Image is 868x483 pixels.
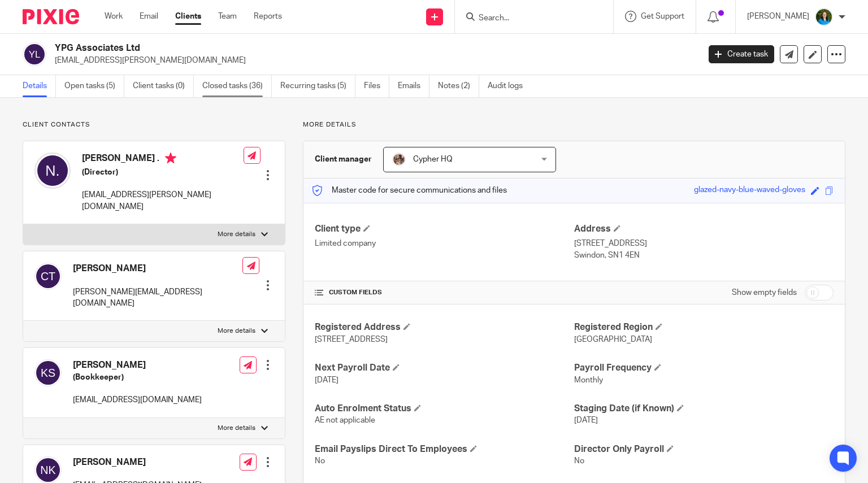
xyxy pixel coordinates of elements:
img: Pixie [23,9,79,24]
img: Z91wLL_E.jpeg [815,8,833,26]
p: [STREET_ADDRESS] [574,238,834,249]
h4: Next Payroll Date [315,362,574,374]
a: Team [218,11,237,22]
span: Cypher HQ [413,155,453,163]
a: Client tasks (0) [133,75,194,97]
h4: [PERSON_NAME] . [82,153,244,167]
a: Create task [709,45,774,63]
img: svg%3E [34,263,62,290]
span: AE not applicable [315,416,375,424]
p: [EMAIL_ADDRESS][PERSON_NAME][DOMAIN_NAME] [82,189,244,212]
h4: Address [574,223,834,235]
h4: Registered Region [574,321,834,333]
h4: Client type [315,223,574,235]
a: Details [23,75,56,97]
h3: Client manager [315,154,372,165]
h4: Auto Enrolment Status [315,403,574,415]
h4: [PERSON_NAME] [73,456,202,468]
p: Limited company [315,238,574,249]
p: [PERSON_NAME] [747,11,809,22]
p: [EMAIL_ADDRESS][PERSON_NAME][DOMAIN_NAME] [55,55,692,66]
p: [PERSON_NAME][EMAIL_ADDRESS][DOMAIN_NAME] [73,286,242,310]
p: Client contacts [23,120,285,129]
a: Audit logs [488,75,531,97]
a: Reports [254,11,282,22]
h5: (Director) [82,167,244,178]
img: svg%3E [34,359,62,386]
a: Clients [175,11,201,22]
h5: (Bookkeeper) [73,372,202,383]
a: Open tasks (5) [64,75,124,97]
a: Emails [398,75,429,97]
a: Files [364,75,389,97]
h4: [PERSON_NAME] [73,359,202,371]
p: More details [218,327,255,336]
span: [STREET_ADDRESS] [315,336,388,343]
p: [EMAIL_ADDRESS][DOMAIN_NAME] [73,394,202,406]
span: No [574,457,584,465]
p: More details [218,230,255,239]
span: [DATE] [315,376,338,384]
span: [GEOGRAPHIC_DATA] [574,336,652,343]
h4: Registered Address [315,321,574,333]
a: Notes (2) [438,75,479,97]
input: Search [478,14,579,24]
span: [DATE] [574,416,598,424]
span: Get Support [641,12,684,20]
img: A9EA1D9F-5CC4-4D49-85F1-B1749FAF3577.jpeg [392,153,406,166]
a: Work [105,11,123,22]
span: No [315,457,325,465]
a: Closed tasks (36) [202,75,272,97]
h4: Director Only Payroll [574,443,834,455]
img: svg%3E [34,153,71,189]
h4: CUSTOM FIELDS [315,288,574,297]
p: Master code for secure communications and files [312,185,507,196]
h4: Staging Date (if Known) [574,403,834,415]
span: Monthly [574,376,603,384]
p: More details [218,424,255,433]
h4: Email Payslips Direct To Employees [315,443,574,455]
h4: Payroll Frequency [574,362,834,374]
h2: YPG Associates Ltd [55,42,565,54]
h4: [PERSON_NAME] [73,263,242,275]
label: Show empty fields [732,287,797,298]
i: Primary [165,153,176,164]
div: glazed-navy-blue-waved-gloves [694,184,805,197]
a: Email [140,11,158,22]
a: Recurring tasks (5) [280,75,355,97]
p: Swindon, SN1 4EN [574,250,834,261]
img: svg%3E [23,42,46,66]
p: More details [303,120,845,129]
